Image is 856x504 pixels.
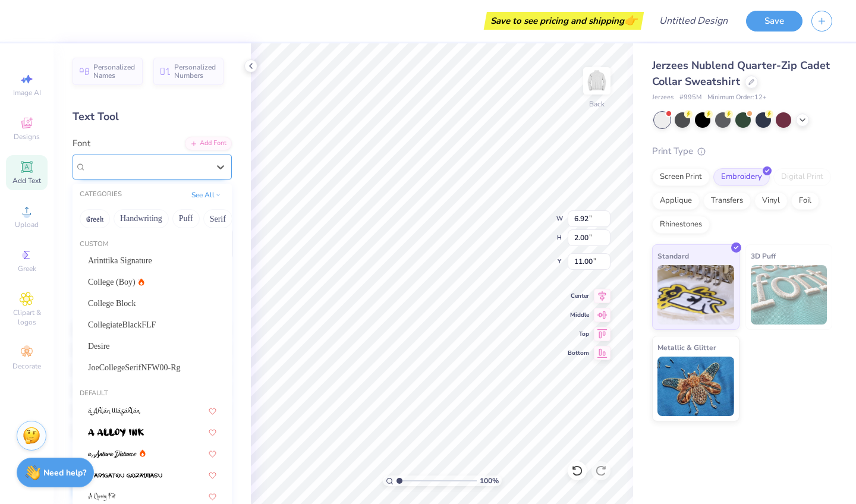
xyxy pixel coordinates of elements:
[12,361,41,371] span: Decorate
[657,357,734,416] img: Metallic & Glitter
[93,63,136,80] span: Personalized Names
[73,389,232,399] div: Default
[73,240,232,250] div: Custom
[568,330,589,338] span: Top
[650,9,737,33] input: Untitled Design
[185,137,232,150] div: Add Font
[88,319,156,331] span: CollegiateBlackFLF
[6,308,48,327] span: Clipart & logos
[88,429,144,437] img: a Alloy Ink
[88,493,116,501] img: A Charming Font
[14,132,40,141] span: Designs
[751,250,776,262] span: 3D Puff
[657,265,734,325] img: Standard
[88,471,162,480] img: a Arigatou Gozaimasu
[203,209,232,228] button: Serif
[713,168,770,186] div: Embroidery
[88,276,136,288] span: College (Boy)
[657,341,716,354] span: Metallic & Glitter
[791,192,819,210] div: Foil
[13,88,41,97] span: Image AI
[773,168,831,186] div: Digital Print
[568,349,589,357] span: Bottom
[754,192,788,210] div: Vinyl
[114,209,169,228] button: Handwriting
[746,11,802,31] button: Save
[73,137,90,150] label: Font
[568,311,589,319] span: Middle
[73,109,232,125] div: Text Tool
[88,340,110,352] span: Desire
[12,176,41,185] span: Add Text
[652,58,830,89] span: Jerzees Nublend Quarter-Zip Cadet Collar Sweatshirt
[652,216,710,234] div: Rhinestones
[657,250,689,262] span: Standard
[585,69,609,93] img: Back
[88,450,137,458] img: a Antara Distance
[88,297,136,310] span: College Block
[88,407,141,415] img: a Ahlan Wasahlan
[80,190,122,200] div: CATEGORIES
[88,361,181,374] span: JoeCollegeSerifNFW00-Rg
[188,189,225,201] button: See All
[707,93,767,103] span: Minimum Order: 12 +
[172,209,200,228] button: Puff
[174,63,216,80] span: Personalized Numbers
[88,254,152,267] span: Arinttika Signature
[652,168,710,186] div: Screen Print
[80,209,110,228] button: Greek
[487,12,641,30] div: Save to see pricing and shipping
[480,475,499,486] span: 100 %
[652,144,832,158] div: Print Type
[624,13,637,27] span: 👉
[652,93,674,103] span: Jerzees
[589,99,605,109] div: Back
[43,467,86,478] strong: Need help?
[15,220,39,229] span: Upload
[568,292,589,300] span: Center
[18,264,36,273] span: Greek
[751,265,827,325] img: 3D Puff
[679,93,701,103] span: # 995M
[652,192,700,210] div: Applique
[703,192,751,210] div: Transfers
